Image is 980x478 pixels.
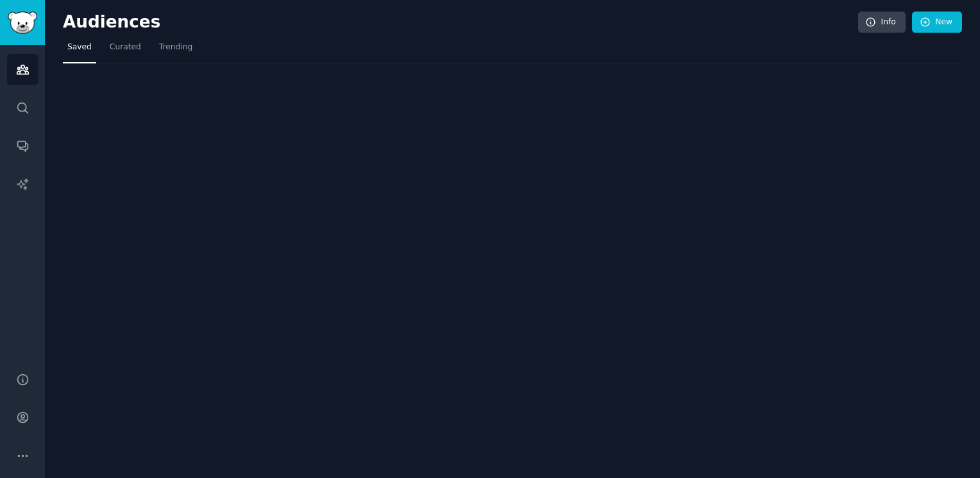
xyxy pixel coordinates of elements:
a: Saved [63,37,96,63]
span: Trending [159,42,192,53]
a: Trending [155,37,197,63]
span: Saved [67,42,92,53]
a: Info [858,12,906,33]
img: GummySearch logo [8,12,37,34]
span: Curated [110,42,141,53]
a: New [912,12,962,33]
h2: Audiences [63,12,858,33]
a: Curated [105,37,146,63]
